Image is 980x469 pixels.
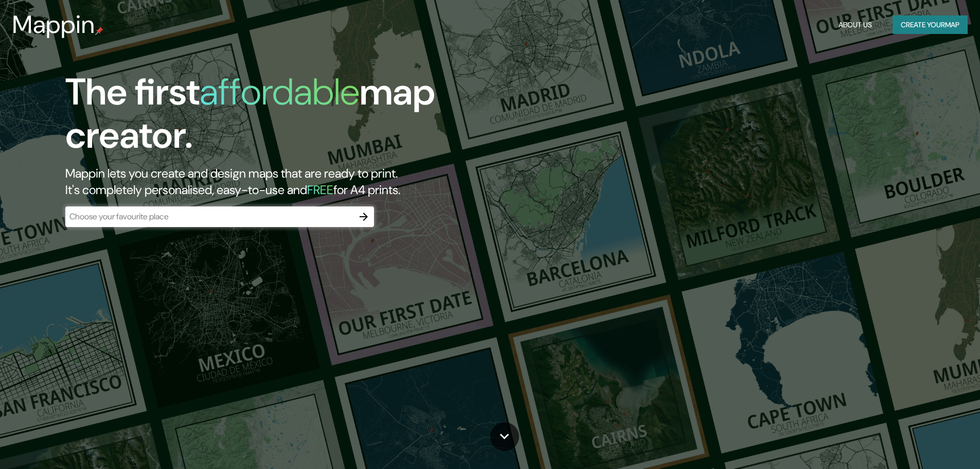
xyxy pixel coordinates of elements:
[307,182,333,198] h5: FREE
[65,165,556,198] h2: Mappin lets you create and design maps that are ready to print. It's completely personalised, eas...
[200,68,360,116] h1: affordable
[893,15,968,34] button: Create yourmap
[65,71,556,165] h1: The first map creator.
[12,10,95,39] h3: Mappin
[834,15,876,34] button: About Us
[95,27,103,35] img: mappin-pin
[65,211,353,222] input: Choose your favourite place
